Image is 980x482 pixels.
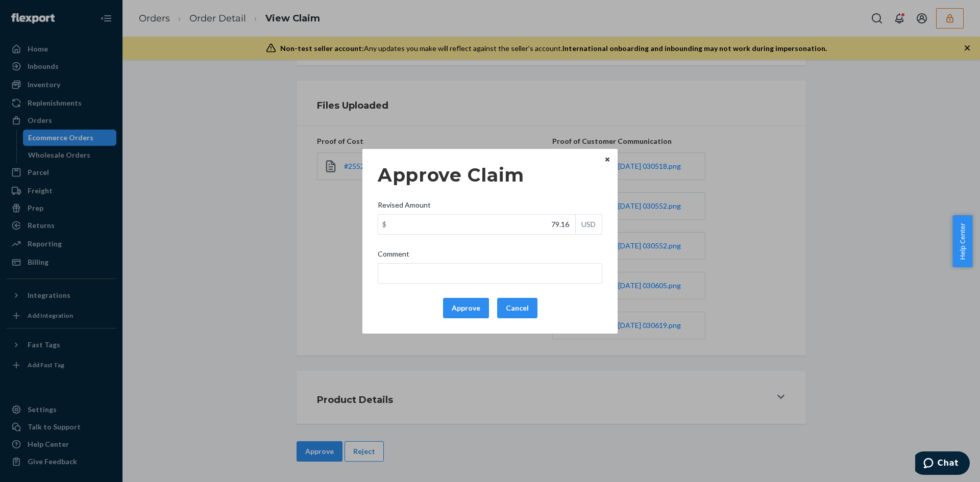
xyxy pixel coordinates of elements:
[378,215,575,234] input: Revised Amount$USD
[22,7,43,16] span: Chat
[575,215,602,234] div: USD
[602,154,612,165] button: Close
[378,164,602,186] h3: Approve Claim
[378,215,390,234] div: $
[443,298,489,318] button: Approve
[378,200,431,214] span: Revised Amount
[378,263,602,284] input: Comment
[497,298,537,318] button: Cancel
[378,249,409,263] span: Comment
